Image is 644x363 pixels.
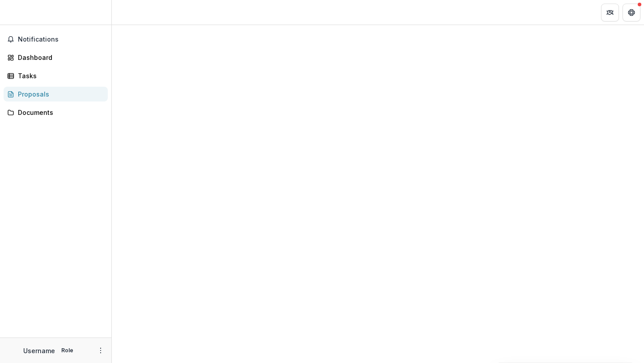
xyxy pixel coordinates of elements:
[18,108,101,117] div: Documents
[18,71,101,80] div: Tasks
[601,4,619,21] button: Partners
[23,346,55,355] p: Username
[18,53,101,62] div: Dashboard
[4,105,108,120] a: Documents
[18,89,101,99] div: Proposals
[18,36,104,43] span: Notifications
[4,32,108,46] button: Notifications
[95,345,106,356] button: More
[4,50,108,65] a: Dashboard
[59,346,76,355] p: Role
[623,4,640,21] button: Get Help
[4,68,108,83] a: Tasks
[4,87,108,101] a: Proposals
